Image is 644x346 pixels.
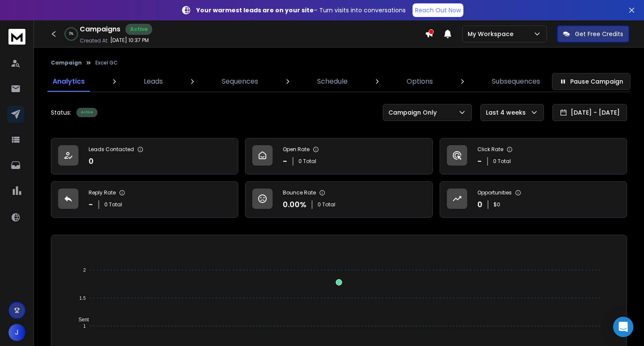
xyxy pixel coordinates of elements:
a: Open Rate-0 Total [245,138,432,174]
p: $ 0 [493,201,500,208]
a: Leads Contacted0 [51,138,238,174]
a: Analytics [47,71,90,92]
a: Reply Rate-0 Total [51,181,238,218]
p: 0 [477,199,482,211]
h1: Campaigns [80,24,120,34]
p: Campaign Only [388,108,440,117]
strong: Your warmest leads are on your site [196,6,314,14]
p: 0 Total [104,201,122,208]
span: Sent [72,317,89,323]
a: Subsequences [487,71,545,92]
p: Sequences [222,76,258,87]
p: Get Free Credits [575,30,623,38]
a: Click Rate-0 Total [440,138,627,174]
p: Subsequences [492,76,540,87]
a: Schedule [312,71,353,92]
p: Leads [144,76,163,87]
p: Leads Contacted [89,146,134,153]
p: - [283,155,287,167]
a: Bounce Rate0.00%0 Total [245,181,432,218]
p: Schedule [317,76,348,87]
p: 0 [89,155,94,167]
button: Get Free Credits [557,25,629,42]
a: Leads [139,71,168,92]
a: Sequences [217,71,263,92]
p: [DATE] 10:37 PM [110,37,149,44]
p: 0 Total [298,158,316,165]
p: - [89,199,93,211]
p: 0 Total [493,158,511,165]
p: Options [407,76,433,87]
img: logo [8,29,25,45]
p: 0.00 % [283,199,307,211]
p: Created At: [80,37,109,44]
p: Bounce Rate [283,189,316,196]
button: Campaign [51,59,82,66]
a: Opportunities0$0 [440,181,627,218]
p: Status: [51,108,71,117]
p: Excel GC [95,59,118,66]
button: J [8,324,25,341]
div: Active [125,24,152,35]
p: - [477,155,482,167]
button: Pause Campaign [552,73,630,90]
a: Options [401,71,438,92]
a: Reach Out Now [413,3,463,17]
p: Last 4 weeks [486,108,529,117]
p: My Workspace [468,30,517,38]
tspan: 2 [83,267,86,273]
tspan: 1.5 [79,295,86,301]
p: Open Rate [283,146,309,153]
p: Reach Out Now [415,6,461,14]
p: Analytics [53,76,85,87]
div: Active [76,108,98,117]
p: Opportunities [477,189,512,196]
p: Reply Rate [89,189,116,196]
tspan: 1 [83,323,86,329]
button: [DATE] - [DATE] [552,104,627,121]
div: Open Intercom Messenger [613,317,633,337]
p: Click Rate [477,146,503,153]
p: 0 % [69,31,73,37]
p: 0 Total [318,201,335,208]
p: – Turn visits into conversations [196,6,406,14]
